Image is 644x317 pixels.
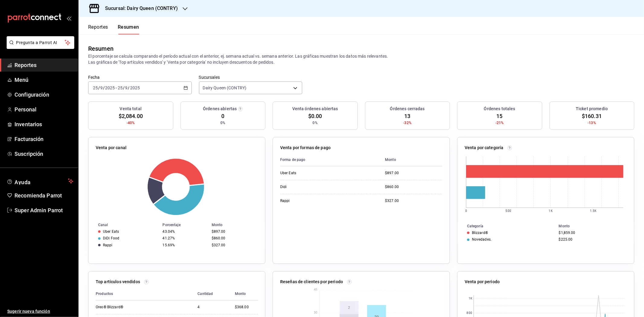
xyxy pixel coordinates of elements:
div: $897.00 [385,171,442,176]
span: Reportes [14,61,73,69]
th: Categoría [457,223,556,229]
span: / [103,85,105,90]
div: Novedades. [472,237,492,242]
div: $1,859.00 [559,231,624,235]
div: Rappi [103,243,113,247]
div: $368.00 [235,305,258,310]
p: Reseñas de clientes por periodo [280,279,343,285]
th: Monto [230,287,258,300]
span: Ayuda [14,178,66,185]
input: -- [93,85,98,90]
div: Uber Eats [103,229,119,234]
h3: Órdenes totales [484,106,515,112]
span: Pregunta a Parrot AI [16,40,65,46]
span: Facturación [14,135,73,143]
button: Reportes [88,24,108,34]
h3: Venta órdenes abiertas [292,106,338,112]
div: Rappi [280,198,341,203]
span: 13 [404,112,410,120]
span: / [128,85,130,90]
span: -13% [588,120,596,126]
th: Monto [556,223,634,229]
div: Oreo® Blizzard® [96,305,156,310]
input: -- [100,85,103,90]
text: 800 [467,312,472,315]
span: / [123,85,125,90]
div: $225.00 [559,237,624,242]
text: 500 [506,209,511,213]
div: navigation tabs [88,24,139,34]
input: -- [125,85,128,90]
label: Sucursales [199,75,303,80]
th: Canal [88,222,160,228]
span: -40% [127,120,135,126]
span: Recomienda Parrot [14,191,73,200]
span: -21% [495,120,504,126]
text: 0 [465,209,467,213]
span: 15 [497,112,503,120]
th: Porcentaje [160,222,209,228]
th: Cantidad [193,287,230,300]
th: Monto [380,153,442,166]
div: Didi [280,184,341,190]
text: 1K [549,209,553,213]
th: Monto [209,222,265,228]
input: ---- [130,85,140,90]
button: Pregunta a Parrot AI [7,36,74,49]
label: Fecha [88,75,192,80]
p: Venta por formas de pago [280,145,331,151]
span: Suscripción [14,150,73,158]
button: Resumen [118,24,139,34]
input: ---- [105,85,115,90]
h3: Órdenes cerradas [390,106,425,112]
text: 1.5K [590,209,597,213]
span: Sugerir nueva función [7,308,73,315]
div: 43.04% [162,229,207,234]
span: -32% [403,120,412,126]
p: El porcentaje se calcula comparando el período actual con el anterior, ej. semana actual vs. sema... [88,53,634,65]
a: Pregunta a Parrot AI [4,44,74,50]
th: Productos [96,287,193,300]
span: Super Admin Parrot [14,206,73,214]
div: $897.00 [212,229,255,234]
h3: Venta total [120,106,142,112]
span: $160.31 [582,112,602,120]
p: Venta por canal [96,145,127,151]
span: 0% [220,120,225,126]
span: - [116,85,117,90]
h3: Ticket promedio [576,106,608,112]
h3: Órdenes abiertas [203,106,237,112]
div: Uber Eats [280,171,341,176]
text: 1K [469,297,473,300]
p: Venta por periodo [465,279,500,285]
div: $327.00 [385,198,442,203]
span: 0% [313,120,318,126]
span: Inventarios [14,120,73,128]
span: Personal [14,105,73,114]
input: -- [117,85,123,90]
div: Blizzard® [472,231,488,235]
span: / [98,85,100,90]
span: Dairy Queen (CONTRY) [203,85,247,91]
div: 4 [197,305,225,310]
div: $327.00 [212,243,255,247]
span: Configuración [14,91,73,99]
div: 15.69% [162,243,207,247]
div: DiDi Food [103,236,119,240]
span: $0.00 [308,112,322,120]
h3: Sucursal: Dairy Queen (CONTRY) [100,5,178,12]
span: $2,084.00 [119,112,143,120]
span: Menú [14,76,73,84]
span: 0 [221,112,224,120]
div: $860.00 [385,184,442,190]
p: Top artículos vendidos [96,279,140,285]
div: 41.27% [162,236,207,240]
div: Resumen [88,44,114,53]
div: $860.00 [212,236,255,240]
th: Forma de pago [280,153,380,166]
button: open_drawer_menu [66,16,71,21]
p: Venta por categoría [465,145,504,151]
